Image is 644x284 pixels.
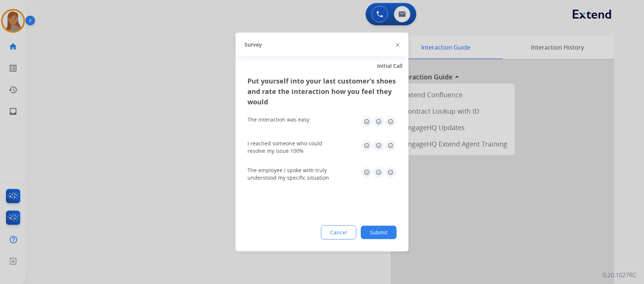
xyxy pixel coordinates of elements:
div: The interaction was easy [247,116,309,123]
h3: Put yourself into your last customer’s shoes and rate the interaction how you feel they would [247,76,397,107]
div: The employee I spoke with truly understood my specific situation [247,167,337,182]
p: 0.20.1027RC [603,271,637,280]
img: close-button [396,43,400,47]
span: Survey [244,41,262,48]
span: Initial Call [377,62,402,70]
button: Cancel [321,225,356,240]
div: I reached someone who could resolve my issue 100% [247,140,337,155]
button: Submit [361,226,397,239]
